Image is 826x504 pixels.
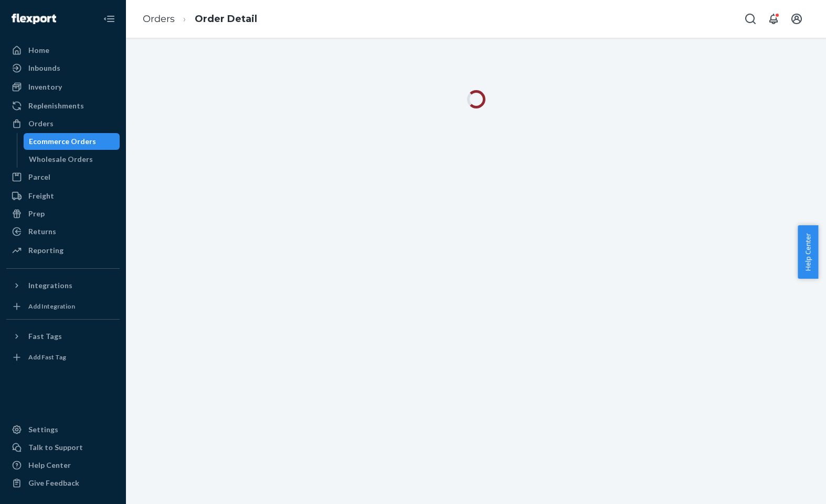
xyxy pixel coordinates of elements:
img: Flexport logo [12,14,56,24]
button: Close Navigation [99,8,120,29]
div: Replenishments [28,101,84,111]
a: Orders [6,115,120,132]
a: Order Detail [195,13,257,25]
a: Inbounds [6,60,120,76]
button: Open notifications [763,8,784,29]
div: Inventory [28,82,62,92]
a: Settings [6,421,120,438]
div: Orders [28,118,54,129]
a: Help Center [6,457,120,474]
div: Settings [28,424,58,435]
button: Open Search Box [740,8,761,29]
div: Give Feedback [28,478,79,488]
a: Freight [6,188,120,204]
div: Add Integration [28,302,75,311]
button: Help Center [798,225,818,279]
div: Prep [28,209,45,219]
button: Give Feedback [6,475,120,491]
a: Prep [6,205,120,222]
a: Orders [143,13,175,25]
div: Freight [28,191,54,201]
div: Wholesale Orders [29,154,93,165]
a: Add Fast Tag [6,349,120,366]
a: Home [6,42,120,59]
ol: breadcrumbs [134,4,266,35]
a: Inventory [6,79,120,95]
a: Parcel [6,169,120,185]
button: Open account menu [786,8,807,29]
a: Wholesale Orders [24,151,120,168]
a: Replenishments [6,97,120,114]
div: Returns [28,226,56,237]
div: Integrations [28,280,72,291]
div: Add Fast Tag [28,353,66,361]
div: Parcel [28,172,50,182]
a: Ecommerce Orders [24,133,120,150]
a: Returns [6,223,120,240]
a: Add Integration [6,298,120,315]
button: Fast Tags [6,328,120,345]
div: Inbounds [28,63,60,73]
a: Talk to Support [6,439,120,456]
a: Reporting [6,242,120,259]
div: Home [28,45,49,56]
button: Integrations [6,277,120,294]
div: Reporting [28,245,63,256]
div: Help Center [28,460,71,470]
div: Fast Tags [28,331,62,342]
div: Ecommerce Orders [29,136,96,147]
div: Talk to Support [28,442,83,453]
